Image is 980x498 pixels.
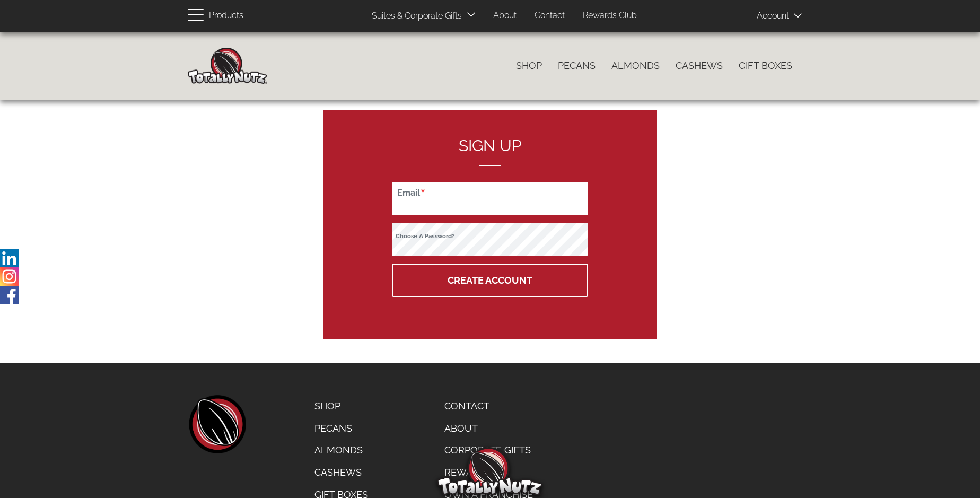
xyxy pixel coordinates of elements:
[392,137,588,166] h2: Sign up
[527,5,573,26] a: Contact
[307,461,376,484] a: Cashews
[485,5,524,26] a: About
[550,55,603,77] a: Pecans
[668,55,731,77] a: Cashews
[392,182,588,215] input: Your email address. We won’t share this with anyone.
[436,417,541,440] a: About
[364,6,465,27] a: Suites & Corporate Gifts
[307,395,376,417] a: Shop
[188,395,246,453] a: home
[731,55,800,77] a: Gift Boxes
[437,447,543,495] img: Totally Nutz Logo
[436,395,541,417] a: Contact
[307,439,376,461] a: Almonds
[508,55,550,77] a: Shop
[307,417,376,440] a: Pecans
[188,48,267,84] img: Home
[575,5,645,26] a: Rewards Club
[436,461,541,484] a: Rewards
[436,439,541,461] a: Corporate Gifts
[209,8,243,23] span: Products
[392,264,588,297] button: Create Account
[603,55,668,77] a: Almonds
